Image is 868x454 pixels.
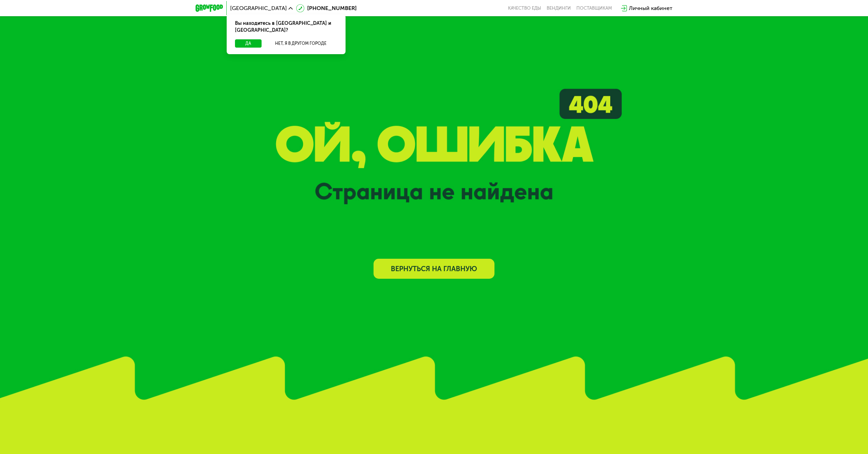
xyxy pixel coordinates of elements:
[629,4,672,12] div: Личный кабинет
[227,14,346,39] div: Вы находитесь в [GEOGRAPHIC_DATA] и [GEOGRAPHIC_DATA]?
[547,6,571,11] a: Вендинги
[296,4,357,12] a: [PHONE_NUMBER]
[264,39,337,48] button: Нет, я в другом городе
[508,6,541,11] a: Качество еды
[235,39,262,48] button: Да
[374,259,494,279] a: Вернуться на главную
[230,6,287,11] span: [GEOGRAPHIC_DATA]
[576,6,612,11] div: поставщикам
